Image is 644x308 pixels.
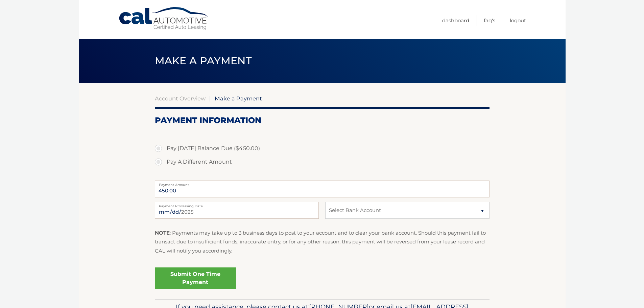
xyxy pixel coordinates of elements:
[155,230,170,236] strong: NOTE
[155,181,490,186] label: Payment Amount
[215,95,262,102] span: Make a Payment
[155,202,319,219] input: Payment Date
[155,181,490,197] input: Payment Amount
[155,54,252,67] span: Make a Payment
[118,7,210,31] a: Cal Automotive
[155,115,490,125] h2: Payment Information
[510,15,526,26] a: Logout
[155,202,319,207] label: Payment Processing Date
[442,15,469,26] a: Dashboard
[155,155,490,169] label: Pay A Different Amount
[155,142,490,155] label: Pay [DATE] Balance Due ($450.00)
[209,95,211,102] span: |
[155,229,490,255] p: : Payments may take up to 3 business days to post to your account and to clear your bank account....
[155,267,236,289] a: Submit One Time Payment
[484,15,495,26] a: FAQ's
[155,95,206,102] a: Account Overview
